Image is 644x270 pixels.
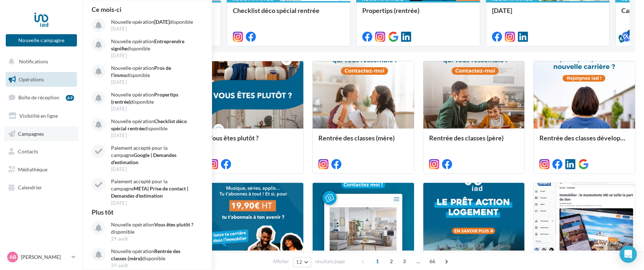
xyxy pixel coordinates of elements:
div: Rentrée des classes développement (conseillère) [539,134,629,149]
a: Campagnes [4,126,78,141]
span: Médiathèque [18,166,47,172]
a: Calendrier [4,180,78,195]
a: Opérations [4,72,78,87]
span: résultats/page [315,258,345,265]
span: Calendrier [18,184,42,190]
span: 12 [296,259,302,265]
div: 5 [627,30,634,36]
a: Boîte de réception69 [4,90,78,105]
span: 66 [427,256,438,267]
button: Nouvelle campagne [6,34,77,46]
span: Campagnes [18,130,44,136]
span: 1 [372,256,383,267]
div: Rentrée des classes (mère) [318,134,408,149]
a: Contacts [4,144,78,159]
div: Vous êtes plutôt ? [208,134,298,149]
div: [DATE] [492,7,604,21]
span: Opérations [19,76,44,82]
div: 69 [66,95,74,101]
span: 3 [399,256,410,267]
button: 12 [293,257,311,267]
p: [PERSON_NAME] [21,253,69,261]
div: Checklist déco spécial rentrée [233,7,345,21]
button: Notifications [4,54,75,69]
a: Visibilité en ligne [4,108,78,123]
span: Boîte de réception [18,94,59,100]
div: Open Intercom Messenger [620,246,637,263]
span: Visibilité en ligne [19,113,58,119]
span: Contacts [18,148,38,154]
span: Notifications [19,58,48,64]
div: Rentrée des classes (père) [429,134,519,149]
a: Médiathèque [4,162,78,177]
span: Afficher [273,258,289,265]
div: Propertips (rentrée) [362,7,474,21]
span: AB [9,253,16,261]
span: ... [413,256,424,267]
a: AB [PERSON_NAME] [6,250,77,264]
span: 2 [386,256,397,267]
